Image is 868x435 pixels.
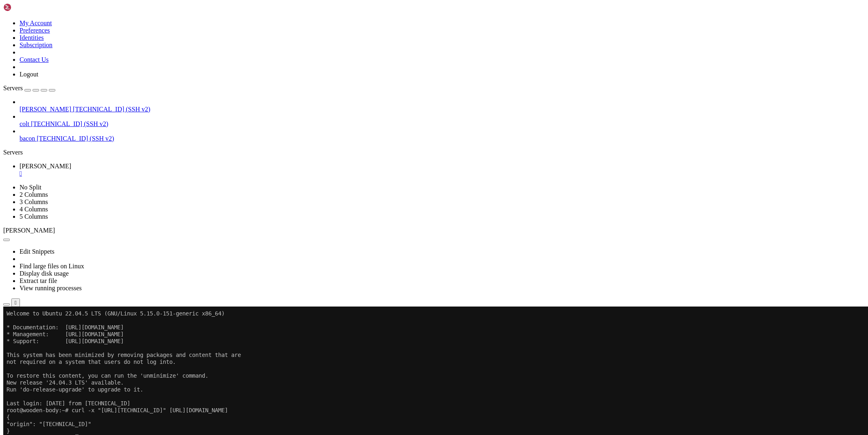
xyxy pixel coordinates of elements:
[20,170,865,177] a: 
[3,31,762,38] x-row: * Support: [URL][DOMAIN_NAME]
[20,163,71,170] span: [PERSON_NAME]
[3,227,55,234] span: [PERSON_NAME]
[31,120,108,127] span: [TECHNICAL_ID] (SSH v2)
[20,120,865,128] a: colt [TECHNICAL_ID] (SSH v2)
[3,3,50,11] img: Shellngn
[20,113,865,128] li: colt [TECHNICAL_ID] (SSH v2)
[20,263,84,270] a: Find large files on Linux
[3,149,865,156] div: Servers
[20,213,48,220] a: 5 Columns
[3,17,762,24] x-row: * Documentation: [URL][DOMAIN_NAME]
[3,65,762,72] x-row: To restore this content, you can run the 'unminimize' command.
[3,45,762,52] x-row: This system has been minimized by removing packages and content that are
[20,163,865,177] a: maus
[72,128,75,135] div: (20, 18)
[20,248,55,255] a: Edit Snippets
[20,27,50,34] a: Preferences
[11,298,20,307] button: 
[3,85,23,91] span: Servers
[3,93,762,100] x-row: Last login: [DATE] from [TECHNICAL_ID]
[20,106,71,113] span: [PERSON_NAME]
[20,71,38,78] a: Logout
[37,135,114,142] span: [TECHNICAL_ID] (SSH v2)
[3,79,762,86] x-row: Run 'do-release-upgrade' to upgrade to it.
[20,285,82,291] a: View running processes
[3,100,762,107] x-row: root@wooden-body:~# curl -x "[URL][TECHNICAL_ID]" [URL][DOMAIN_NAME]
[20,270,69,277] a: Display disk usage
[3,3,762,10] x-row: Welcome to Ubuntu 22.04.5 LTS (GNU/Linux 5.15.0-151-generic x86_64)
[20,135,35,142] span: bacon
[20,198,48,205] a: 3 Columns
[20,206,48,213] a: 4 Columns
[3,114,762,121] x-row: "origin": "[TECHNICAL_ID]"
[3,52,762,59] x-row: not required on a system that users do not log into.
[20,34,44,41] a: Identities
[20,135,865,142] a: bacon [TECHNICAL_ID] (SSH v2)
[20,41,52,48] a: Subscription
[3,121,762,128] x-row: }
[20,56,49,63] a: Contact Us
[3,85,55,91] a: Servers
[3,107,762,114] x-row: {
[15,300,17,306] div: 
[3,72,762,79] x-row: New release '24.04.3 LTS' available.
[20,184,42,191] a: No Split
[3,128,762,135] x-row: root@wooden-body:~#
[20,191,48,198] a: 2 Columns
[20,106,865,113] a: [PERSON_NAME] [TECHNICAL_ID] (SSH v2)
[20,128,865,142] li: bacon [TECHNICAL_ID] (SSH v2)
[3,24,762,31] x-row: * Management: [URL][DOMAIN_NAME]
[20,277,57,284] a: Extract tar file
[20,98,865,113] li: [PERSON_NAME] [TECHNICAL_ID] (SSH v2)
[20,120,29,127] span: colt
[20,20,52,26] a: My Account
[73,106,150,113] span: [TECHNICAL_ID] (SSH v2)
